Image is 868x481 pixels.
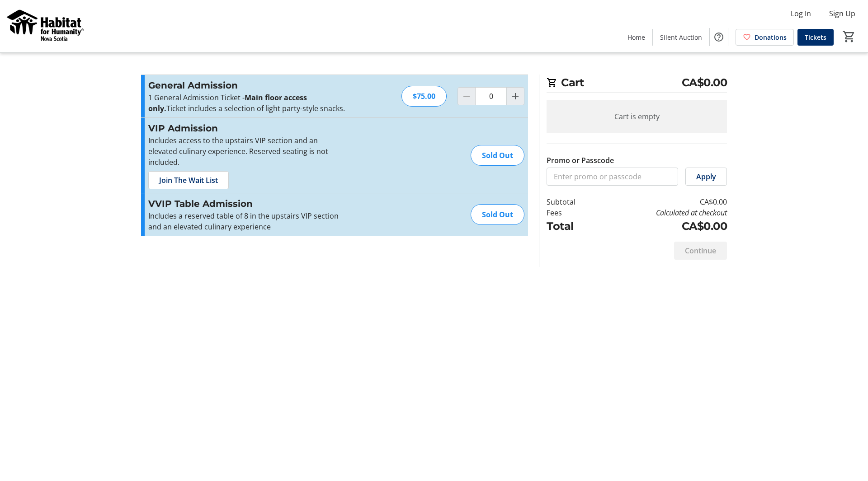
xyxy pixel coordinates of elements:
td: Calculated at checkout [599,207,727,218]
h2: Cart [547,75,727,93]
a: Home [620,29,652,46]
h3: VVIP Table Admission [148,197,346,210]
span: Silent Auction [660,33,702,42]
td: Total [547,218,599,234]
input: Enter promo or passcode [547,168,678,186]
span: Tickets [805,33,826,42]
div: Sold Out [471,145,524,166]
a: Donations [736,29,794,46]
td: CA$0.00 [599,218,727,234]
label: Promo or Passcode [547,155,614,166]
h3: VIP Admission [148,121,346,135]
input: General Admission Quantity [475,87,507,105]
span: Join The Wait List [159,175,218,186]
a: Tickets [797,29,834,46]
p: Includes a reserved table of 8 in the upstairs VIP section and an elevated culinary experience [148,210,346,232]
span: Home [627,33,645,42]
button: Help [710,28,728,46]
span: CA$0.00 [682,75,727,91]
button: Sign Up [822,6,863,21]
div: $75.00 [401,86,447,107]
button: Log In [783,6,818,21]
p: 1 General Admission Ticket - Ticket includes a selection of light party-style snacks. [148,92,346,114]
div: Cart is empty [547,100,727,133]
td: CA$0.00 [599,196,727,207]
h3: General Admission [148,79,346,92]
span: Apply [696,171,716,182]
img: Habitat for Humanity Nova Scotia's Logo [5,4,86,49]
button: Apply [685,168,727,186]
span: Log In [791,8,811,19]
div: Sold Out [471,204,524,225]
span: Donations [755,33,787,42]
td: Fees [547,207,599,218]
button: Increment by one [507,88,524,105]
span: Sign Up [829,8,855,19]
p: Includes access to the upstairs VIP section and an elevated culinary experience. Reserved seating... [148,135,346,168]
td: Subtotal [547,196,599,207]
button: Join The Wait List [148,171,229,189]
button: Cart [841,28,857,45]
a: Silent Auction [653,29,709,46]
